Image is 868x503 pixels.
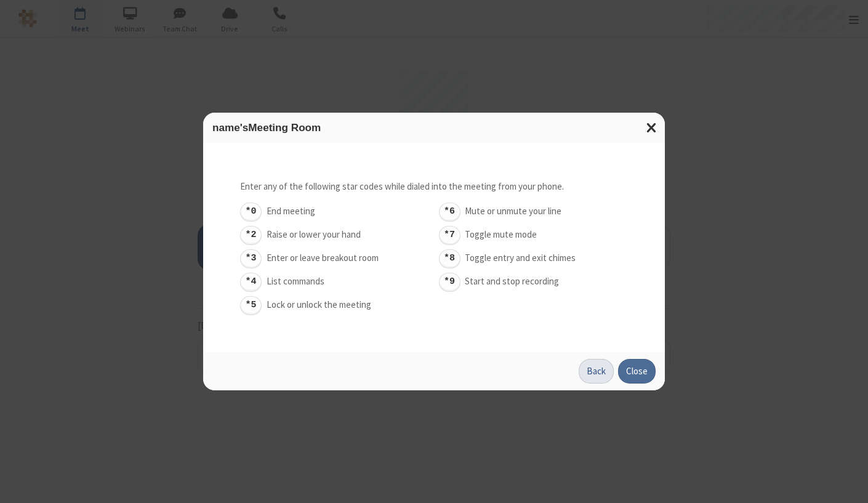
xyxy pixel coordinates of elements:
div: Raise or lower your hand [240,226,430,245]
div: Mute or unmute your line [439,203,629,222]
div: Enter or leave breakout room [240,249,430,268]
p: Enter any of the following star codes while dialed into the meeting from your phone. [240,180,628,194]
button: Back [579,359,614,384]
span: Meeting Room [248,121,321,134]
h3: name's [212,122,656,134]
div: End meeting [240,203,430,222]
div: List commands [240,273,430,292]
div: Toggle mute mode [439,226,629,245]
div: Start and stop recording [439,273,629,292]
div: Toggle entry and exit chimes [439,249,629,268]
div: Lock or unlock the meeting [240,296,430,315]
button: Close [618,359,656,384]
